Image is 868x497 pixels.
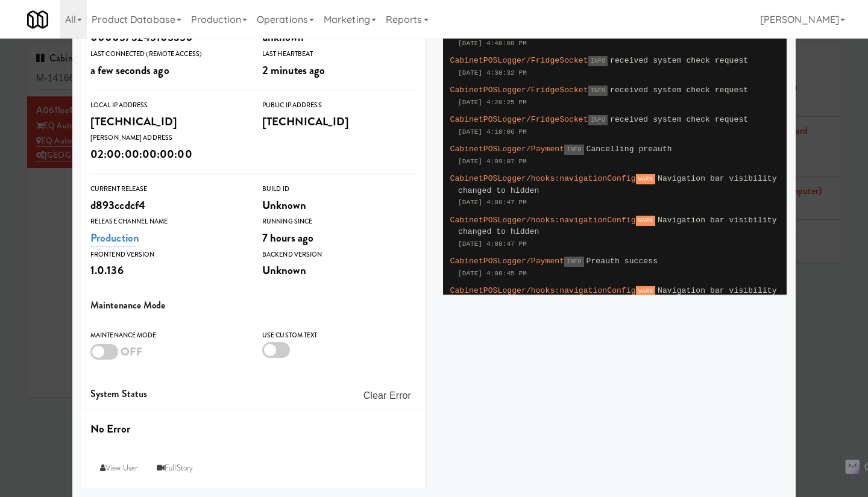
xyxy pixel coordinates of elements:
[262,195,416,216] div: Unknown
[90,195,244,216] div: d893ccdcf4
[262,62,325,78] span: 2 minutes ago
[587,257,658,266] span: Preauth success
[90,216,244,228] div: Release Channel Name
[90,457,147,479] a: View User
[458,128,527,136] span: [DATE] 4:10:06 PM
[458,199,527,206] span: [DATE] 4:08:47 PM
[262,216,416,228] div: Running Since
[262,330,416,342] div: Use Custom Text
[458,158,527,165] span: [DATE] 4:09:07 PM
[587,145,672,154] span: Cancelling preauth
[610,115,748,124] span: received system check request
[359,385,416,407] button: Clear Error
[564,145,583,155] span: INFO
[262,48,416,60] div: Last Heartbeat
[90,230,139,246] a: Production
[90,260,244,281] div: 1.0.136
[90,144,244,164] div: 02:00:00:00:00:00
[636,216,655,226] span: WARN
[450,115,588,124] span: CabinetPOSLogger/FridgeSocket
[90,387,147,401] span: System Status
[90,330,244,342] div: Maintenance Mode
[636,286,655,296] span: WARN
[458,40,527,47] span: [DATE] 4:40:08 PM
[90,111,244,132] div: [TECHNICAL_ID]
[450,86,588,95] span: CabinetPOSLogger/FridgeSocket
[458,240,527,248] span: [DATE] 4:08:47 PM
[90,249,244,261] div: Frontend Version
[564,257,583,267] span: INFO
[90,99,244,111] div: Local IP Address
[90,419,416,439] div: No Error
[458,286,777,307] span: Navigation bar visibility changed to visible
[262,99,416,111] div: Public IP Address
[636,174,655,184] span: WARN
[262,111,416,132] div: [TECHNICAL_ID]
[262,183,416,195] div: Build Id
[262,260,416,281] div: Unknown
[90,132,244,144] div: [PERSON_NAME] Address
[450,145,565,154] span: CabinetPOSLogger/Payment
[458,99,527,106] span: [DATE] 4:20:25 PM
[450,56,588,65] span: CabinetPOSLogger/FridgeSocket
[90,298,166,312] span: Maintenance Mode
[610,86,748,95] span: received system check request
[450,174,636,183] span: CabinetPOSLogger/hooks:navigationConfig
[588,56,608,66] span: INFO
[90,48,244,60] div: Last Connected (Remote Access)
[27,9,48,30] img: Micromart
[90,183,244,195] div: Current Release
[458,270,527,277] span: [DATE] 4:08:45 PM
[90,62,169,78] span: a few seconds ago
[588,86,608,96] span: INFO
[262,230,313,246] span: 7 hours ago
[450,216,636,225] span: CabinetPOSLogger/hooks:navigationConfig
[262,249,416,261] div: Backend Version
[450,286,636,295] span: CabinetPOSLogger/hooks:navigationConfig
[458,174,777,195] span: Navigation bar visibility changed to hidden
[610,56,748,65] span: received system check request
[450,257,565,266] span: CabinetPOSLogger/Payment
[458,216,777,237] span: Navigation bar visibility changed to hidden
[588,115,608,125] span: INFO
[147,457,203,479] a: FullStory
[458,69,527,77] span: [DATE] 4:30:32 PM
[121,343,143,360] span: OFF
